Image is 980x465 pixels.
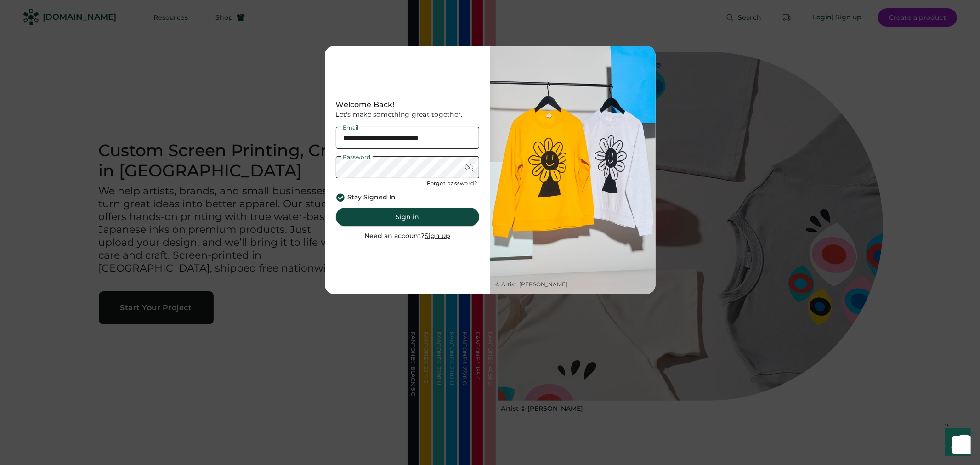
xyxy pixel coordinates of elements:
[336,110,479,119] div: Let's make something great together.
[336,208,479,226] button: Sign in
[936,424,976,463] iframe: Front Chat
[336,99,479,110] div: Welcome Back!
[341,125,361,130] div: Email
[427,180,477,187] div: Forgot password?
[425,232,450,240] u: Sign up
[364,232,450,241] div: Need an account?
[490,46,656,294] img: Web-Rendered_Studio-51sRGB.jpg
[496,281,568,289] div: © Artist: [PERSON_NAME]
[348,193,396,202] div: Stay Signed In
[341,154,373,160] div: Password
